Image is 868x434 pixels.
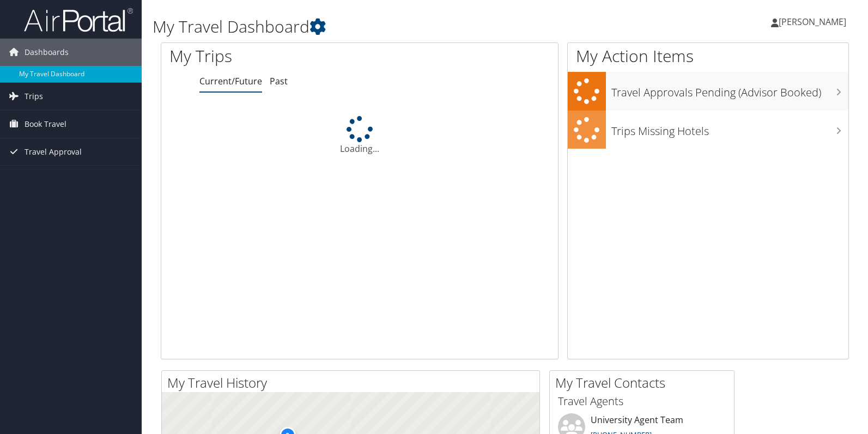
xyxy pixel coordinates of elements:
h3: Travel Approvals Pending (Advisor Booked) [611,80,849,100]
h2: My Travel Contacts [555,374,734,392]
span: Dashboards [25,39,69,66]
span: Trips [25,83,43,110]
a: Past [270,75,288,87]
a: Current/Future [199,75,262,87]
h1: My Action Items [568,45,849,68]
img: airportal-logo.png [24,7,133,33]
a: [PERSON_NAME] [771,5,857,38]
a: Trips Missing Hotels [568,111,849,149]
span: [PERSON_NAME] [779,16,846,28]
h3: Trips Missing Hotels [611,118,849,139]
a: Travel Approvals Pending (Advisor Booked) [568,72,849,111]
h3: Travel Agents [558,394,726,409]
span: Travel Approval [25,138,82,166]
h2: My Travel History [167,374,539,392]
h1: My Travel Dashboard [153,15,622,38]
h1: My Trips [169,45,385,68]
div: Loading... [161,116,558,155]
span: Book Travel [25,111,66,138]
